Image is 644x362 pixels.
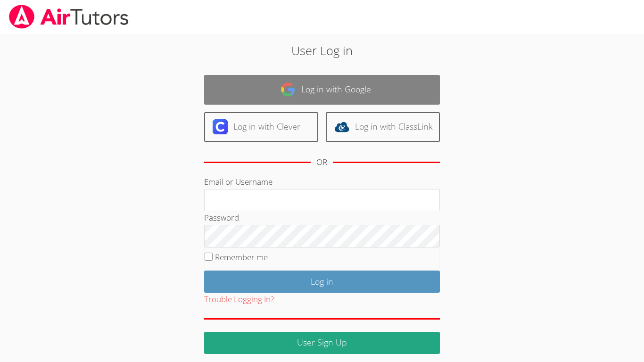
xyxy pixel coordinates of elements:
[316,156,327,169] div: OR
[8,5,130,29] img: airtutors_banner-c4298cdbf04f3fff15de1276eac7730deb9818008684d7c2e4769d2f7ddbe033.png
[204,112,318,142] a: Log in with Clever
[204,212,239,223] label: Password
[204,176,272,187] label: Email or Username
[215,252,268,263] label: Remember me
[148,41,496,59] h2: User Log in
[281,82,296,97] img: google-logo-50288ca7cdecda66e5e0955fdab243c47b7ad437acaf1139b6f446037453330a.svg
[204,293,274,306] button: Trouble Logging In?
[334,119,349,134] img: classlink-logo-d6bb404cc1216ec64c9a2012d9dc4662098be43eaf13dc465df04b49fa7ab582.svg
[326,112,440,142] a: Log in with ClassLink
[204,75,440,105] a: Log in with Google
[204,332,440,354] a: User Sign Up
[213,119,228,134] img: clever-logo-6eab21bc6e7a338710f1a6ff85c0baf02591cd810cc4098c63d3a4b26e2feb20.svg
[204,271,440,293] input: Log in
